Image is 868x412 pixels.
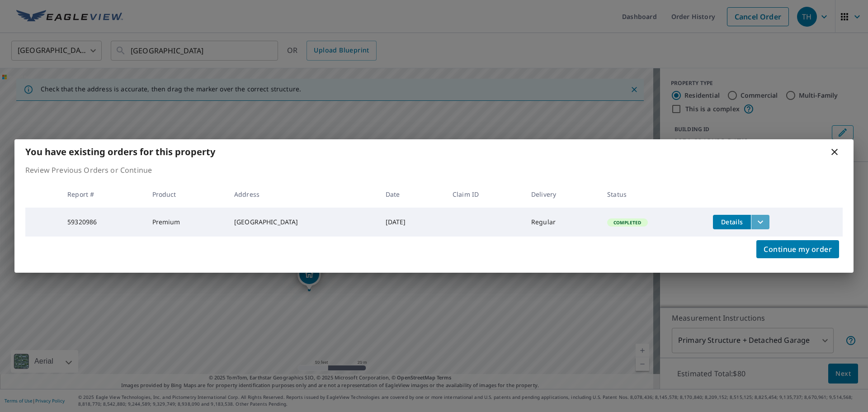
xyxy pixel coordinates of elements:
[25,165,843,175] p: Review Previous Orders or Continue
[751,215,769,229] button: filesDropdownBtn-59320986
[60,181,145,208] th: Report #
[764,243,832,256] span: Continue my order
[608,219,646,226] span: Completed
[378,208,445,237] td: [DATE]
[25,146,215,158] b: You have existing orders for this property
[60,208,145,237] td: 59320986
[145,181,227,208] th: Product
[234,218,371,227] div: [GEOGRAPHIC_DATA]
[145,208,227,237] td: Premium
[378,181,445,208] th: Date
[718,218,745,226] span: Details
[445,181,524,208] th: Claim ID
[600,181,706,208] th: Status
[524,208,600,237] td: Regular
[756,240,839,258] button: Continue my order
[227,181,378,208] th: Address
[524,181,600,208] th: Delivery
[713,215,751,229] button: detailsBtn-59320986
